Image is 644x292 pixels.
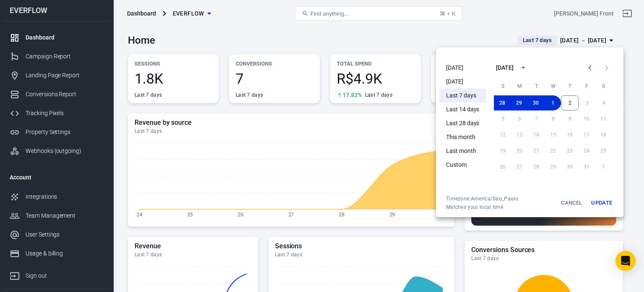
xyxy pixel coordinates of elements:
span: Thursday [562,78,577,95]
button: Previous month [582,59,598,76]
span: Sunday [495,78,510,95]
li: This month [439,130,486,144]
button: 28 [494,95,511,110]
button: 1 [544,95,561,110]
div: Timezone: America/Sao_Paulo [446,195,518,202]
button: calendar view is open, switch to year view [516,61,530,75]
div: [DATE] [496,63,514,72]
li: Last 28 days [439,116,486,130]
button: 2 [561,95,579,110]
li: [DATE] [439,75,486,89]
span: Tuesday [529,78,544,95]
span: Wednesday [545,78,561,95]
button: 30 [527,95,544,110]
span: Saturday [596,78,611,95]
li: Last 7 days [439,89,486,103]
li: [DATE] [439,61,486,75]
span: Friday [579,78,594,95]
li: Last 14 days [439,103,486,116]
li: Last month [439,144,486,158]
button: Cancel [558,195,585,210]
li: Custom [439,158,486,172]
span: Matches your local time [446,204,518,210]
button: Update [588,195,615,210]
button: 29 [511,95,527,110]
div: Open Intercom Messenger [615,251,636,271]
span: Monday [512,78,527,95]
